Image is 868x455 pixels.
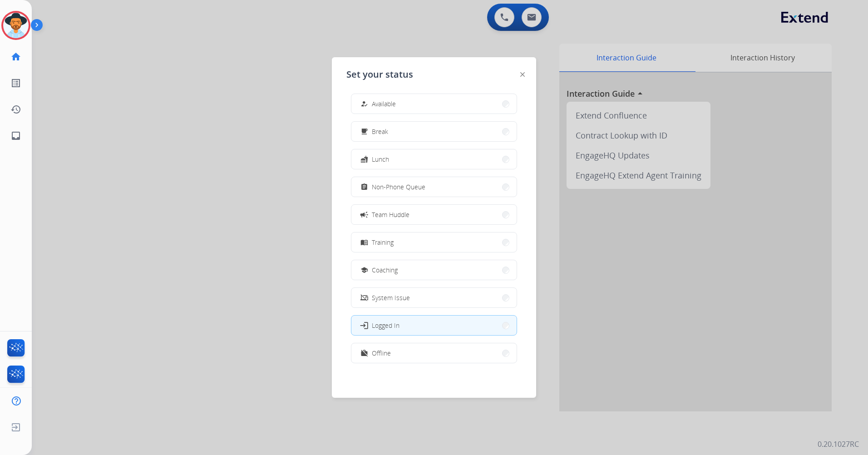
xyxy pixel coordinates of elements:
[372,237,394,247] span: Training
[372,99,396,109] span: Available
[360,349,368,357] mat-icon: work_off
[351,316,517,335] button: Logged In
[372,210,409,219] span: Team Huddle
[372,182,425,192] span: Non-Phone Queue
[372,154,389,164] span: Lunch
[520,72,525,77] img: close-button
[360,238,368,246] mat-icon: menu_book
[360,321,369,330] mat-icon: login
[10,78,21,89] mat-icon: list_alt
[351,177,517,197] button: Non-Phone Queue
[360,100,368,108] mat-icon: how_to_reg
[360,294,368,302] mat-icon: phonelink_off
[372,348,391,358] span: Offline
[10,130,21,141] mat-icon: inbox
[10,104,21,115] mat-icon: history
[372,293,410,302] span: System Issue
[372,127,388,136] span: Break
[351,94,517,114] button: Available
[351,288,517,307] button: System Issue
[351,260,517,280] button: Coaching
[360,210,369,219] mat-icon: campaign
[351,343,517,363] button: Offline
[346,68,413,81] span: Set your status
[818,439,859,450] p: 0.20.1027RC
[351,232,517,252] button: Training
[351,149,517,169] button: Lunch
[351,122,517,141] button: Break
[351,205,517,224] button: Team Huddle
[360,155,368,163] mat-icon: fastfood
[360,128,368,135] mat-icon: free_breakfast
[10,51,21,62] mat-icon: home
[3,13,29,38] img: avatar
[372,265,398,275] span: Coaching
[360,183,368,191] mat-icon: assignment
[372,321,399,330] span: Logged In
[360,266,368,274] mat-icon: school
